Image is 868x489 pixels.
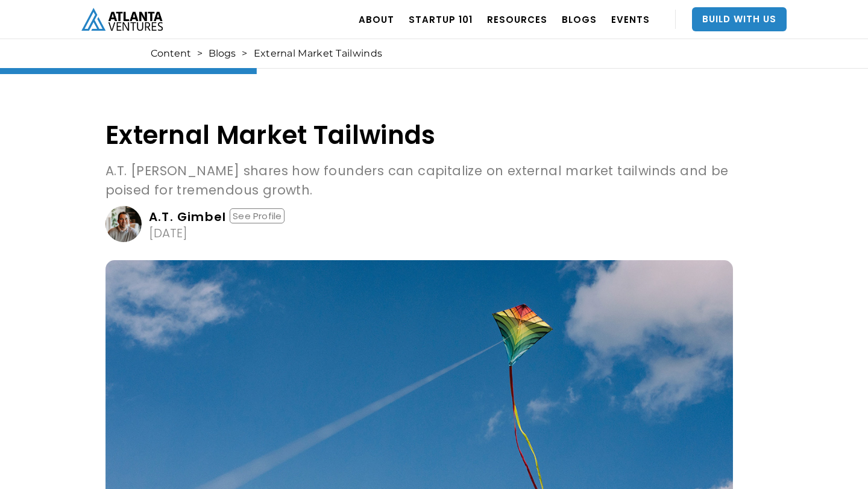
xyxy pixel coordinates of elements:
[487,2,547,36] a: RESOURCES
[230,208,285,223] div: See Profile
[409,2,473,36] a: Startup 101
[692,7,787,31] a: Build With Us
[359,2,394,36] a: ABOUT
[254,48,383,60] div: External Market Tailwinds
[105,206,733,242] a: A.T. GimbelSee Profile[DATE]
[197,48,203,60] div: >
[611,2,650,36] a: EVENTS
[105,121,733,149] h1: External Market Tailwinds
[149,211,226,223] div: A.T. Gimbel
[242,48,247,60] div: >
[209,48,236,60] a: Blogs
[562,2,597,36] a: BLOGS
[105,161,733,200] p: A.T. [PERSON_NAME] shares how founders can capitalize on external market tailwinds and be poised ...
[149,227,187,239] div: [DATE]
[151,48,191,60] a: Content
